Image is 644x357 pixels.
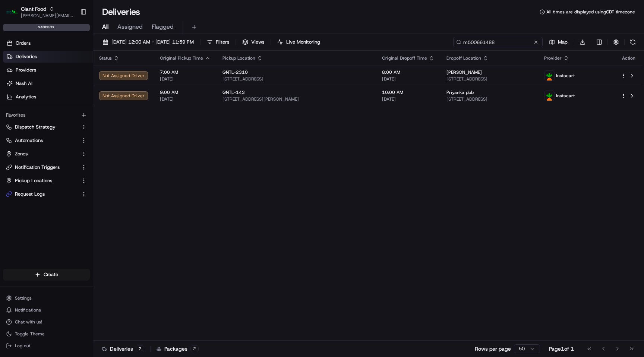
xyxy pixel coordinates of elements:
button: Create [3,269,90,281]
span: Toggle Theme [15,331,45,337]
span: [DATE] [160,76,211,82]
div: 📗 [7,109,13,115]
span: Original Pickup Time [160,55,203,61]
span: Log out [15,343,30,349]
span: Priyanka pbb [446,89,474,95]
span: API Documentation [70,108,120,116]
button: Giant Food [21,5,46,13]
span: Pickup Location [222,55,255,61]
span: Status [99,55,112,61]
span: 10:00 AM [382,89,435,95]
button: Settings [3,293,90,303]
span: Instacart [556,93,575,99]
a: Analytics [3,91,93,103]
button: Chat with us! [3,317,90,327]
span: Request Logs [15,191,45,198]
span: All times are displayed using CDT timezone [546,9,635,15]
a: Zones [6,151,78,157]
h1: Deliveries [102,6,140,18]
button: Map [546,37,571,47]
img: Nash [7,7,22,22]
div: sandbox [3,24,90,31]
span: Zones [15,151,28,157]
button: Notification Triggers [3,161,90,173]
img: instacart_logo.png [544,71,554,80]
span: Nash AI [16,80,32,87]
button: Dispatch Strategy [3,121,90,133]
button: Automations [3,135,90,146]
span: 9:00 AM [160,89,211,95]
span: All [102,22,108,31]
span: Analytics [16,94,36,100]
img: instacart_logo.png [544,91,554,101]
button: Pickup Locations [3,175,90,187]
a: Automations [6,137,78,144]
button: [DATE] 12:00 AM - [DATE] 11:59 PM [99,37,197,47]
a: Deliveries [3,51,93,63]
span: [STREET_ADDRESS] [446,96,532,102]
span: Instacart [556,73,575,79]
a: Dispatch Strategy [6,124,78,130]
span: [DATE] [382,76,435,82]
span: Notification Triggers [15,164,60,171]
span: 8:00 AM [382,69,435,75]
span: [DATE] [382,96,435,102]
p: Welcome 👋 [7,30,136,42]
img: 1736555255976-a54dd68f-1ca7-489b-9aae-adbdc363a1c4 [7,71,21,85]
span: Views [251,39,264,45]
span: [STREET_ADDRESS][PERSON_NAME] [222,96,370,102]
button: Live Monitoring [274,37,323,47]
input: Clear [19,48,123,56]
span: Live Monitoring [286,39,320,45]
span: [DATE] 12:00 AM - [DATE] 11:59 PM [111,39,194,45]
div: Deliveries [102,345,144,353]
span: 7:00 AM [160,69,211,75]
button: Zones [3,148,90,160]
button: Toggle Theme [3,329,90,339]
div: Favorites [3,109,90,121]
button: Filters [203,37,233,47]
a: Orders [3,37,93,49]
a: Request Logs [6,191,78,198]
span: GNTL-143 [222,89,245,95]
span: GNTL-2310 [222,69,248,75]
span: Assigned [117,22,143,31]
a: Notification Triggers [6,164,78,171]
a: Providers [3,64,93,76]
button: [PERSON_NAME][EMAIL_ADDRESS][DOMAIN_NAME] [21,13,74,19]
div: 2 [136,345,144,352]
div: Start new chat [25,71,122,79]
span: [DATE] [160,96,211,102]
span: Original Dropoff Time [382,55,427,61]
span: Automations [15,137,43,144]
a: 📗Knowledge Base [4,105,60,119]
span: Providers [16,67,36,73]
button: Start new chat [127,73,136,82]
a: Nash AI [3,78,93,89]
button: Refresh [628,37,638,47]
span: Knowledge Base [15,108,57,116]
button: Notifications [3,305,90,315]
span: Flagged [152,22,174,31]
button: Views [239,37,268,47]
span: [STREET_ADDRESS] [222,76,370,82]
button: Request Logs [3,188,90,200]
span: Map [558,39,568,45]
div: 2 [190,345,199,352]
a: Pickup Locations [6,177,78,184]
span: [STREET_ADDRESS] [446,76,532,82]
span: Deliveries [16,53,37,60]
span: Provider [544,55,562,61]
input: Type to search [453,37,543,47]
button: Log out [3,341,90,351]
span: Pickup Locations [15,177,52,184]
span: Dropoff Location [446,55,481,61]
span: Pylon [74,126,90,132]
span: Filters [216,39,229,45]
span: Orders [16,40,31,47]
img: Giant Food [6,6,18,18]
a: Powered byPylon [53,126,90,132]
span: Create [44,271,58,278]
